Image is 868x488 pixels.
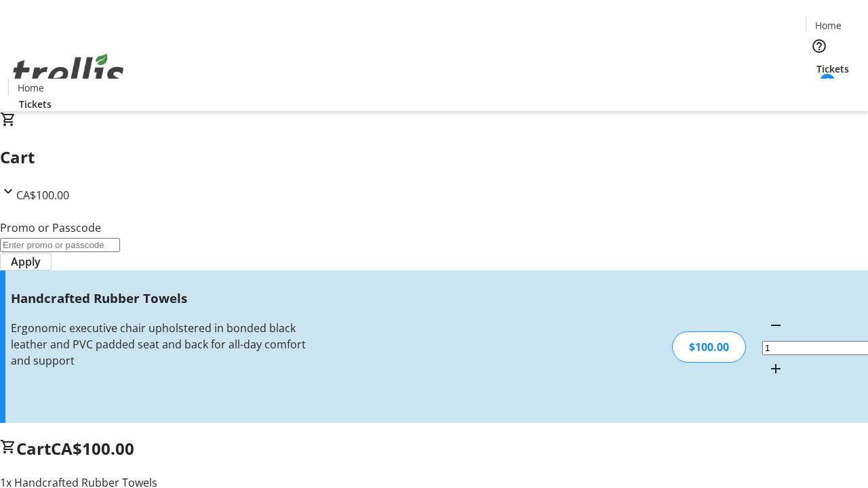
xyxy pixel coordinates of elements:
span: Tickets [816,62,849,76]
button: Decrement by one [762,312,789,339]
button: Increment by one [762,355,789,382]
a: Tickets [806,62,860,76]
span: Apply [11,253,41,270]
div: Ergonomic executive chair upholstered in bonded black leather and PVC padded seat and back for al... [11,320,307,369]
a: Home [9,81,52,95]
button: Help [806,33,833,60]
a: Tickets [8,97,62,111]
button: Cart [806,76,833,103]
h3: Handcrafted Rubber Towels [11,289,307,308]
span: Home [18,81,44,95]
span: CA$100.00 [16,188,69,203]
a: Home [806,18,850,33]
span: Home [815,18,842,33]
span: CA$100.00 [51,437,134,460]
span: Tickets [19,97,52,111]
div: $100.00 [672,331,746,363]
img: Orient E2E Organization Bm2olJiWBX's Logo [8,39,129,106]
